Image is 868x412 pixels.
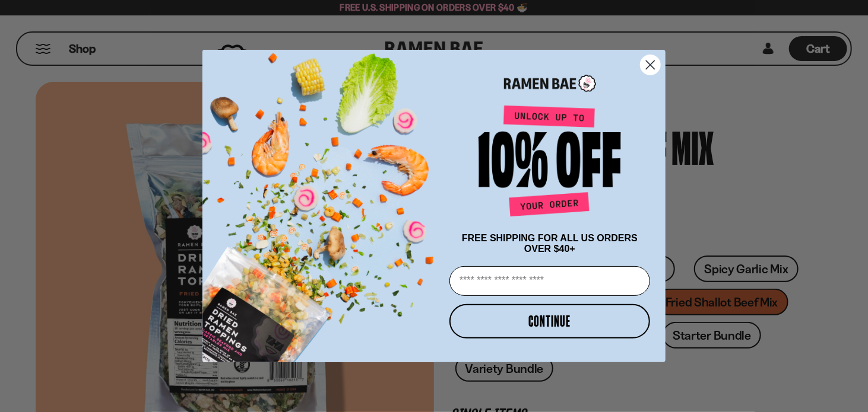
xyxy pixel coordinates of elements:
img: Ramen Bae Logo [504,74,596,93]
button: Close dialog [640,55,661,75]
button: CONTINUE [449,304,650,338]
img: ce7035ce-2e49-461c-ae4b-8ade7372f32c.png [202,40,445,362]
span: FREE SHIPPING FOR ALL US ORDERS OVER $40+ [462,233,638,254]
img: Unlock up to 10% off [476,105,624,221]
